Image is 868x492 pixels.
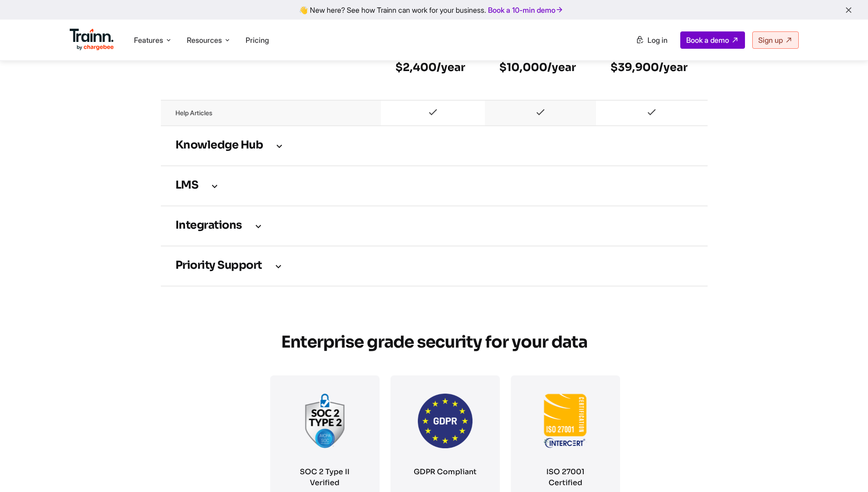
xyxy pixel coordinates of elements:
[288,466,361,488] h3: SOC 2 Type II Verified
[647,36,668,45] span: Log in
[70,29,114,51] img: Trainn Logo
[486,4,565,16] a: Book a 10-min demo
[246,36,269,45] a: Pricing
[175,221,693,231] h3: Integrations
[395,60,470,75] h6: $2,400/year
[630,32,673,48] a: Log in
[414,466,477,477] h3: GDPR Compliant
[298,394,352,448] img: soc2
[175,181,693,191] h3: LMS
[680,31,745,49] a: Book a demo
[175,261,693,271] h3: Priority support
[822,448,868,492] iframe: Chat Widget
[175,141,693,151] h3: Knowledge Hub
[529,466,602,488] h3: ISO 27001 Certified
[161,100,381,126] td: Help articles
[134,35,163,45] span: Features
[187,35,222,45] span: Resources
[758,36,783,45] span: Sign up
[418,394,473,448] img: GDPR.png
[752,31,799,49] a: Sign up
[538,394,593,448] img: ISO
[499,60,581,75] h6: $10,000/year
[270,328,598,357] h2: Enterprise grade security for your data
[611,60,693,75] h6: $39,900/year
[5,5,863,14] div: 👋 New here? See how Trainn can work for your business.
[686,36,729,45] span: Book a demo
